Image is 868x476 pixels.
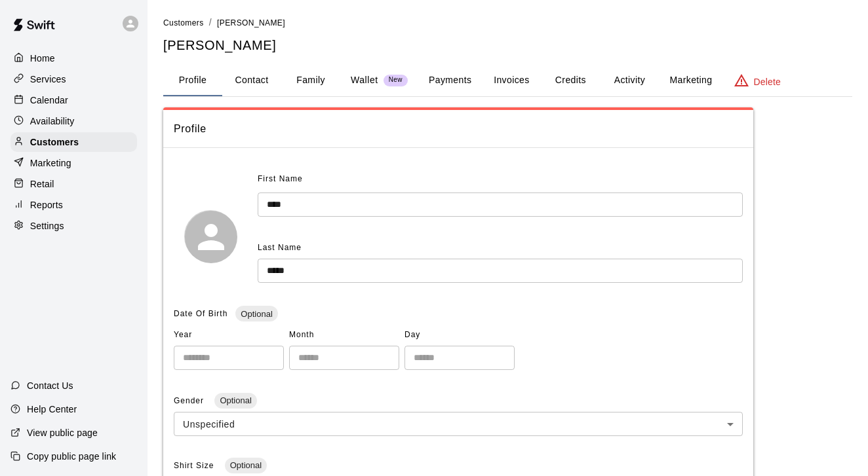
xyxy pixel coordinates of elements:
span: First Name [258,169,303,190]
button: Credits [541,65,600,96]
a: Availability [10,111,137,131]
p: View public page [27,426,98,439]
span: Day [404,325,515,346]
span: Optional [214,395,256,405]
a: Services [10,69,137,89]
p: Customers [30,136,79,149]
span: Month [289,325,399,346]
p: Delete [754,75,781,88]
a: Settings [10,216,137,236]
button: Profile [163,65,222,96]
span: Optional [225,460,267,470]
a: Customers [10,132,137,152]
p: Reports [30,198,63,211]
span: Optional [235,309,277,319]
span: Customers [163,18,204,27]
a: Calendar [10,90,137,110]
a: Home [10,48,137,68]
span: Date Of Birth [174,309,227,318]
p: Settings [30,219,64,232]
button: Marketing [659,65,722,96]
p: Services [30,73,66,86]
span: Shirt Size [174,461,217,470]
span: Last Name [258,243,302,252]
p: Wallet [351,73,378,87]
button: Invoices [482,65,541,96]
nav: breadcrumb [163,16,852,30]
button: Payments [418,65,482,96]
p: Marketing [30,156,71,170]
span: New [384,76,408,84]
h5: [PERSON_NAME] [163,37,852,54]
a: Retail [10,174,137,194]
a: Marketing [10,153,137,173]
button: Activity [600,65,659,96]
p: Availability [30,115,75,128]
p: Copy public page link [27,450,116,463]
span: Profile [174,120,743,137]
p: Home [30,52,55,65]
li: / [209,16,212,29]
span: Gender [174,396,207,405]
p: Retail [30,177,54,191]
button: Contact [222,65,281,96]
span: Year [174,325,284,346]
span: [PERSON_NAME] [217,18,285,27]
button: Family [281,65,340,96]
p: Help Center [27,403,77,416]
p: Calendar [30,94,68,107]
p: Contact Us [27,379,73,392]
a: Customers [163,17,204,27]
div: Unspecified [174,412,743,436]
div: basic tabs example [163,65,852,96]
a: Reports [10,195,137,215]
